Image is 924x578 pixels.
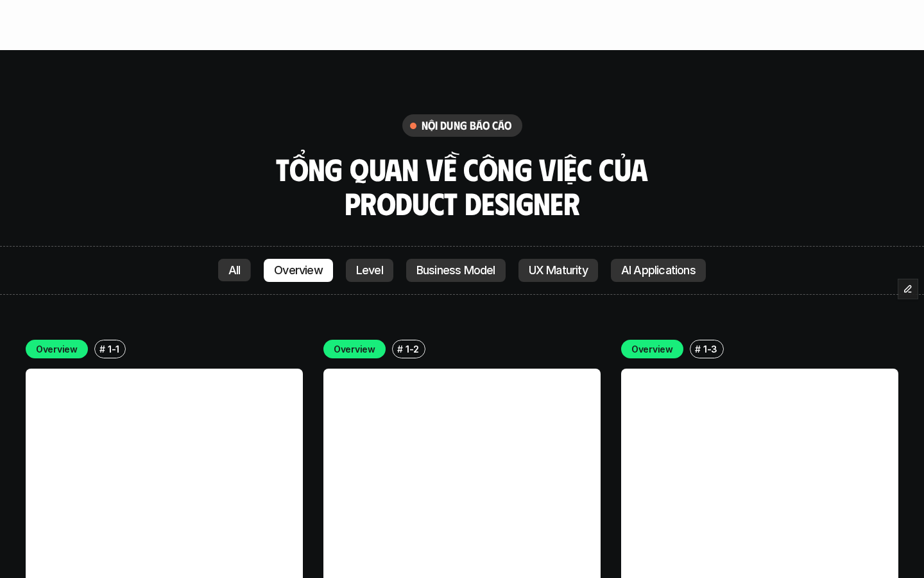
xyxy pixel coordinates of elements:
[36,342,78,356] p: Overview
[416,264,495,277] p: Business Model
[108,342,119,356] p: 1-1
[356,264,383,277] p: Level
[703,342,717,356] p: 1-3
[406,342,419,356] p: 1-2
[397,344,403,353] h6: #
[695,344,701,353] h6: #
[529,264,588,277] p: UX Maturity
[228,264,241,277] p: All
[274,264,323,277] p: Overview
[631,342,673,356] p: Overview
[422,118,512,133] h6: nội dung báo cáo
[237,152,687,220] h3: Tổng quan về công việc của Product Designer
[334,342,375,356] p: Overview
[99,344,105,353] h6: #
[621,264,696,277] p: AI Applications
[898,279,918,299] button: Edit Framer Content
